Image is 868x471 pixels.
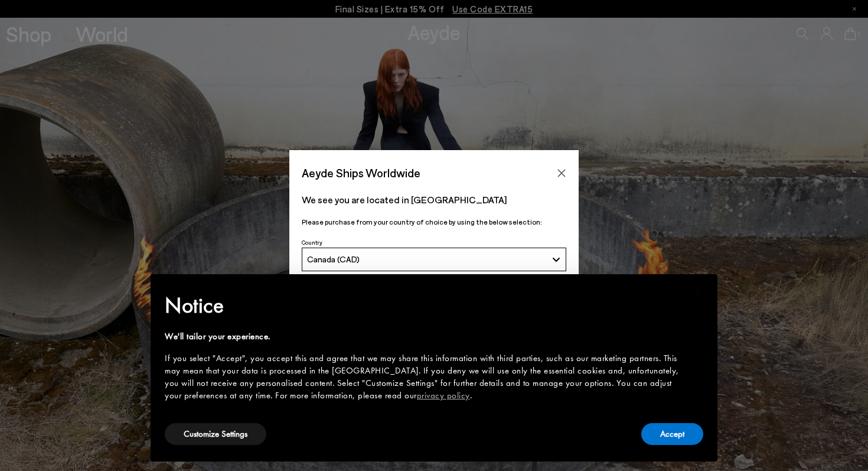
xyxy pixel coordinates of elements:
[641,423,703,445] button: Accept
[684,278,713,306] button: Close this notice
[417,389,470,401] a: privacy policy
[165,290,684,321] h2: Notice
[553,164,570,182] button: Close
[302,216,566,228] p: Please purchase from your country of choice by using the below selection:
[695,282,703,301] span: ×
[302,163,420,183] span: Aeyde Ships Worldwide
[302,239,322,246] span: Country
[165,423,266,445] button: Customize Settings
[165,352,684,402] div: If you select "Accept", you accept this and agree that we may share this information with third p...
[307,254,360,264] span: Canada (CAD)
[302,193,566,207] p: We see you are located in [GEOGRAPHIC_DATA]
[165,330,684,343] div: We'll tailor your experience.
